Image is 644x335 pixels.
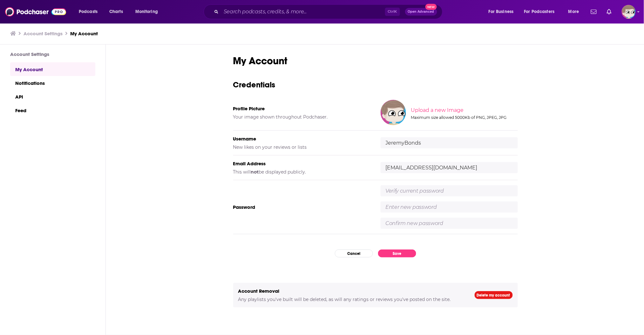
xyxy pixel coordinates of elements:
[233,114,370,120] h5: Your image shown throughout Podchaser.
[381,202,518,213] input: Enter new password
[385,8,400,16] span: Ctrl K
[335,250,373,257] button: Cancel
[135,7,158,16] span: Monitoring
[131,7,166,17] button: open menu
[475,291,513,299] a: Delete my account
[238,288,464,294] h5: Account Removal
[233,144,370,150] h5: New likes on your reviews or lists
[251,169,259,175] b: not
[5,6,66,18] img: Podchaser - Follow, Share and Rate Podcasts
[408,10,434,13] span: Open Advanced
[221,7,385,17] input: Search podcasts, credits, & more...
[233,169,370,175] h5: This will be displayed publicly.
[568,7,579,16] span: More
[622,5,636,19] img: User Profile
[233,161,370,167] h5: Email Address
[105,7,127,17] a: Charts
[70,31,98,37] a: My Account
[74,7,106,17] button: open menu
[588,6,599,17] a: Show notifications dropdown
[79,7,98,16] span: Podcasts
[622,5,636,19] span: Logged in as JeremyBonds
[233,55,518,67] h1: My Account
[10,76,95,90] a: Notifications
[411,115,517,120] div: Maximum size allowed 5000Kb of PNG, JPEG, JPG
[233,204,370,210] h5: Password
[24,31,63,37] a: Account Settings
[381,185,518,196] input: Verify current password
[381,137,518,148] input: username
[604,6,614,17] a: Show notifications dropdown
[381,218,518,229] input: Confirm new password
[378,250,416,257] button: Save
[10,103,95,117] a: Feed
[484,7,522,17] button: open menu
[520,7,564,17] button: open menu
[425,4,437,10] span: New
[489,7,514,16] span: For Business
[405,8,437,16] button: Open AdvancedNew
[524,7,555,16] span: For Podcasters
[238,297,464,302] h5: Any playlists you've built will be deleted, as will any ratings or reviews you've posted on the s...
[233,80,518,90] h3: Credentials
[381,162,518,173] input: email
[233,136,370,142] h5: Username
[10,90,95,103] a: API
[564,7,587,17] button: open menu
[381,100,406,125] img: Your profile image
[210,4,449,19] div: Search podcasts, credits, & more...
[109,7,123,16] span: Charts
[10,51,95,57] h3: Account Settings
[10,62,95,76] a: My Account
[233,106,370,112] h5: Profile Picture
[622,5,636,19] button: Show profile menu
